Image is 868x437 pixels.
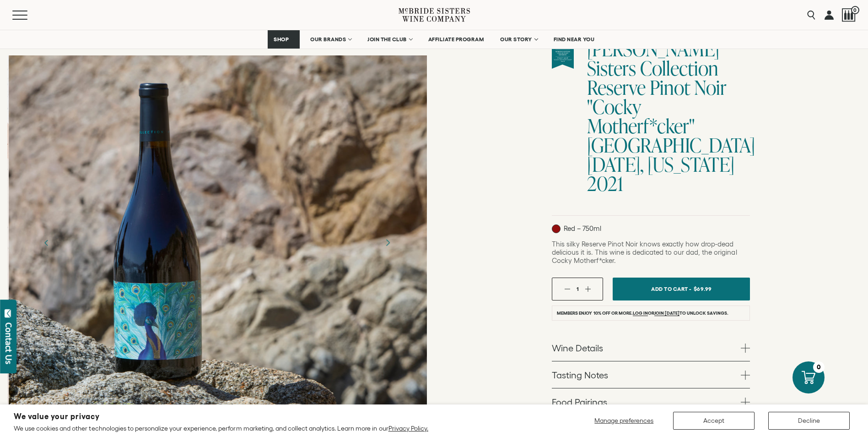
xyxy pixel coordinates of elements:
[388,425,428,432] a: Privacy Policy.
[367,36,407,43] span: JOIN THE CLUB
[552,224,601,233] p: Red – 750ml
[422,30,490,49] a: AFFILIATE PROGRAM
[548,30,601,49] a: FIND NEAR YOU
[633,311,648,316] a: Log in
[274,36,289,43] span: SHOP
[813,361,825,373] div: 0
[552,361,750,388] a: Tasting Notes
[500,36,532,43] span: OUR STORY
[361,30,418,49] a: JOIN THE CLUB
[4,322,13,364] div: Contact Us
[768,412,850,430] button: Decline
[694,282,712,295] span: $69.99
[552,334,750,361] a: Wine Details
[12,11,45,20] button: Mobile Menu Trigger
[428,36,484,43] span: AFFILIATE PROGRAM
[552,306,750,321] li: Members enjoy 10% off or more. or to unlock savings.
[268,30,300,49] a: SHOP
[654,311,679,316] a: join [DATE]
[14,424,428,432] p: We use cookies and other technologies to personalize your experience, perform marketing, and coll...
[310,36,346,43] span: OUR BRANDS
[554,36,595,43] span: FIND NEAR YOU
[304,30,357,49] a: OUR BRANDS
[651,282,691,295] span: Add To Cart -
[552,388,750,415] a: Food Pairings
[14,413,428,421] h2: We value your privacy
[577,286,579,292] span: 1
[374,229,400,256] button: Next
[673,412,755,430] button: Accept
[613,278,750,300] button: Add To Cart - $69.99
[589,412,659,430] button: Manage preferences
[552,240,737,264] span: This silky Reserve Pinot Noir knows exactly how drop-dead delicious it is. This wine is dedicated...
[494,30,543,49] a: OUR STORY
[587,39,750,193] h1: [PERSON_NAME] Sisters Collection Reserve Pinot Noir "Cocky Motherf*cker" [GEOGRAPHIC_DATA][DATE],...
[594,417,653,424] span: Manage preferences
[851,6,859,14] span: 0
[35,231,59,255] button: Previous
